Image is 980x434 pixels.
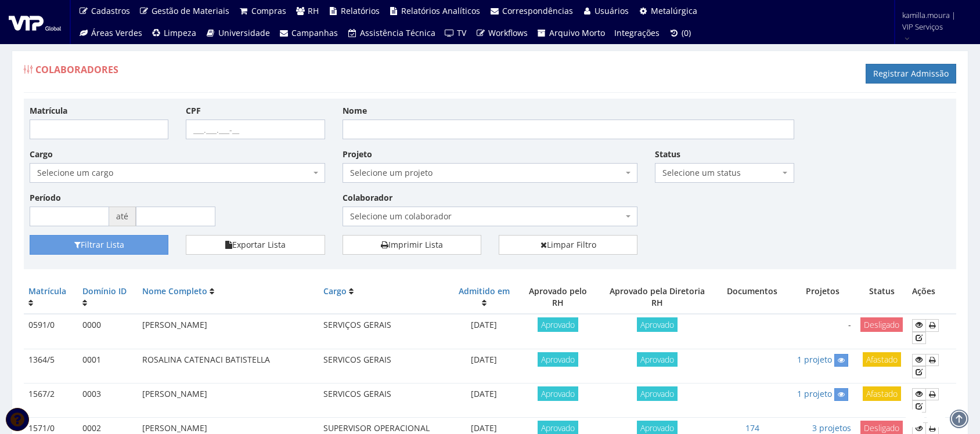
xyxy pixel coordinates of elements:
th: Ações [907,281,956,314]
span: Colaboradores [35,63,118,76]
span: Workflows [488,27,528,38]
span: Aprovado [637,317,678,332]
label: Projeto [343,149,372,160]
td: SERVIÇOS GERAIS [319,314,451,349]
span: Universidade [218,27,270,38]
span: Integrações [614,27,660,38]
td: ROSALINA CATENACI BATISTELLA [138,349,319,383]
span: Assistência Técnica [360,27,435,38]
a: Cargo [323,285,347,296]
button: Filtrar Lista [30,235,168,255]
td: 0001 [78,349,138,383]
a: Workflows [471,22,532,44]
a: Integrações [610,22,664,44]
a: Assistência Técnica [343,22,440,44]
span: Desligado [860,317,903,332]
a: Admitido em [459,285,510,296]
span: Metalúrgica [651,5,697,16]
th: Documentos [716,281,790,314]
span: Selecione um projeto [343,163,638,183]
span: Arquivo Morto [549,27,605,38]
span: Aprovado [637,386,678,401]
span: Selecione um projeto [350,167,624,179]
button: Exportar Lista [186,235,325,255]
span: Compras [251,5,286,16]
span: Aprovado [538,317,578,332]
th: Aprovado pela Diretoria RH [599,281,716,314]
span: kamilla.moura | VIP Serviços [902,9,965,32]
td: - [789,314,856,349]
span: Aprovado [637,352,678,367]
input: ___.___.___-__ [186,120,325,139]
span: até [109,207,136,226]
span: Selecione um status [662,167,779,179]
td: [PERSON_NAME] [138,314,319,349]
th: Status [856,281,907,314]
td: 0003 [78,383,138,417]
span: Limpeza [164,27,196,38]
a: Imprimir Lista [343,235,481,255]
th: Aprovado pelo RH [517,281,598,314]
td: 0000 [78,314,138,349]
span: Selecione um cargo [30,163,325,183]
a: 3 projetos [812,422,851,433]
span: Cadastros [91,5,130,16]
label: Cargo [30,149,53,160]
td: 0591/0 [24,314,78,349]
a: Nome Completo [142,285,207,296]
img: logo [9,13,61,31]
a: Áreas Verdes [74,22,147,44]
label: Status [655,149,680,160]
a: TV [440,22,471,44]
span: Usuários [595,5,629,16]
a: Arquivo Morto [532,22,610,44]
a: Matrícula [28,285,66,296]
span: Relatórios Analíticos [401,5,480,16]
label: Nome [343,105,367,117]
a: Limpeza [147,22,201,44]
a: Campanhas [275,22,343,44]
td: 1567/2 [24,383,78,417]
label: Período [30,192,61,204]
label: CPF [186,105,201,117]
td: [DATE] [451,383,517,417]
span: Aprovado [538,386,578,401]
td: [DATE] [451,314,517,349]
td: SERVICOS GERAIS [319,383,451,417]
span: Selecione um colaborador [343,207,638,226]
span: Afastado [863,386,901,401]
label: Colaborador [343,192,392,204]
span: Selecione um cargo [37,167,311,179]
td: [DATE] [451,349,517,383]
a: Registrar Admissão [866,64,956,84]
span: RH [308,5,319,16]
span: Campanhas [291,27,338,38]
th: Projetos [789,281,856,314]
span: Selecione um status [655,163,794,183]
td: 1364/5 [24,349,78,383]
a: Domínio ID [82,285,127,296]
span: Afastado [863,352,901,367]
span: Correspondências [502,5,573,16]
span: Áreas Verdes [91,27,142,38]
span: TV [457,27,466,38]
a: (0) [664,22,696,44]
td: [PERSON_NAME] [138,383,319,417]
a: Limpar Filtro [499,235,637,255]
span: Selecione um colaborador [350,211,624,222]
span: Aprovado [538,352,578,367]
a: 1 projeto [797,354,832,365]
td: SERVICOS GERAIS [319,349,451,383]
span: Relatórios [341,5,380,16]
span: (0) [682,27,691,38]
a: Universidade [201,22,275,44]
a: 1 projeto [797,388,832,399]
span: Gestão de Materiais [152,5,229,16]
label: Matrícula [30,105,67,117]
